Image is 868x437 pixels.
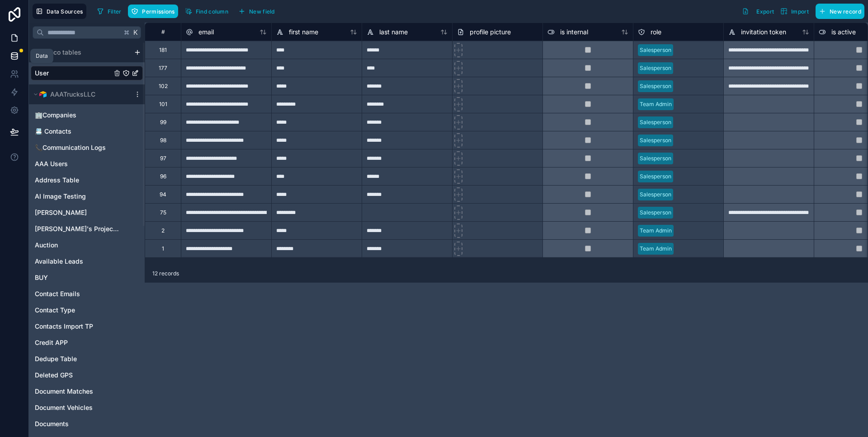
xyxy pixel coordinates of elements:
[812,4,864,19] a: New record
[31,335,143,350] div: Credit APP
[182,5,231,18] button: Find column
[159,101,167,108] div: 101
[235,5,278,18] button: New field
[152,28,174,35] div: #
[31,400,143,415] div: Document Vehicles
[35,403,121,412] a: Document Vehicles
[159,65,167,72] div: 177
[35,224,121,233] a: [PERSON_NAME]'s Projects & Priorities
[31,368,143,382] div: Deleted GPS
[35,241,58,250] span: Auction
[132,29,139,36] span: K
[31,205,143,220] div: Alex
[640,209,671,217] div: Salesperson
[777,4,812,19] button: Import
[39,48,81,57] span: Noloco tables
[33,4,86,19] button: Data Sources
[35,176,121,185] a: Address Table
[152,270,179,277] span: 12 records
[50,90,95,99] span: AAATrucksLLC
[31,287,143,301] div: Contact Emails
[640,172,671,181] div: Salesperson
[160,209,166,216] div: 75
[31,66,143,80] div: User
[756,8,774,15] span: Export
[160,155,166,162] div: 97
[47,8,83,15] span: Data Sources
[35,371,73,380] span: Deleted GPS
[161,227,165,234] div: 2
[791,8,809,15] span: Import
[640,136,671,144] div: Salesperson
[640,118,671,126] div: Salesperson
[830,8,861,15] span: New record
[470,28,511,37] span: profile picture
[35,159,121,168] a: AAA Users
[35,419,121,428] a: Documents
[640,46,671,54] div: Salesperson
[36,52,48,60] div: Data
[128,5,178,18] button: Permissions
[94,5,125,18] button: Filter
[35,403,93,412] span: Document Vehicles
[640,64,671,72] div: Salesperson
[35,289,121,298] a: Contact Emails
[379,28,408,37] span: last name
[31,303,143,317] div: Contact Type
[31,157,143,171] div: AAA Users
[35,387,121,396] a: Document Matches
[198,28,214,37] span: email
[651,28,661,37] span: role
[31,108,143,122] div: 🏢Companies
[35,143,106,152] span: 📞Communication Logs
[35,419,69,428] span: Documents
[35,273,48,282] span: BUY
[35,159,68,168] span: AAA Users
[35,354,77,363] span: Dedupe Table
[35,208,87,217] span: [PERSON_NAME]
[816,4,864,19] button: New record
[31,88,130,101] button: Airtable LogoAAATrucksLLC
[159,46,167,54] div: 181
[640,154,671,163] div: Salesperson
[640,82,671,90] div: Salesperson
[31,140,143,155] div: 📞Communication Logs
[31,189,143,204] div: AI Image Testing
[162,245,164,252] div: 1
[31,352,143,366] div: Dedupe Table
[159,83,168,90] div: 102
[35,127,71,136] span: 📇 Contacts
[35,143,121,152] a: 📞Communication Logs
[108,8,122,15] span: Filter
[31,384,143,399] div: Document Matches
[739,4,777,19] button: Export
[128,5,181,18] a: Permissions
[831,28,856,37] span: is active
[160,173,166,180] div: 96
[31,254,143,269] div: Available Leads
[35,111,76,120] span: 🏢Companies
[35,208,121,217] a: [PERSON_NAME]
[289,28,318,37] span: first name
[35,257,121,266] a: Available Leads
[196,8,228,15] span: Find column
[640,100,672,108] div: Team Admin
[35,306,75,315] span: Contact Type
[640,191,671,199] div: Salesperson
[142,8,175,15] span: Permissions
[35,322,93,331] span: Contacts Import TP
[31,270,143,285] div: BUY
[35,192,121,201] a: AI Image Testing
[31,222,143,236] div: Alex's Projects & Priorities
[160,137,166,144] div: 98
[31,417,143,431] div: Documents
[31,46,130,59] button: Noloco tables
[39,91,47,98] img: Airtable Logo
[741,28,786,37] span: invitation token
[35,338,68,347] span: Credit APP
[35,273,121,282] a: BUY
[35,354,121,363] a: Dedupe Table
[35,176,79,185] span: Address Table
[35,306,121,315] a: Contact Type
